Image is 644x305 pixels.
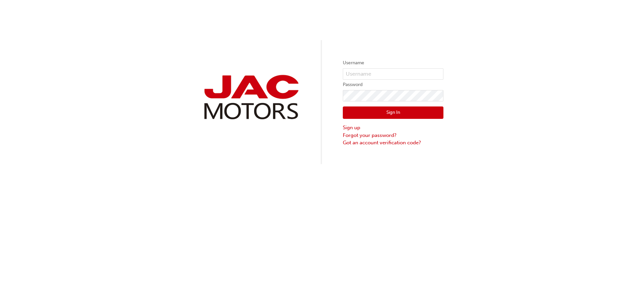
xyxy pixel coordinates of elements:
button: Sign In [343,106,443,119]
a: Got an account verification code? [343,139,443,147]
img: jac-portal [201,72,301,122]
a: Forgot your password? [343,132,443,139]
label: Username [343,59,443,67]
a: Sign up [343,124,443,132]
label: Password [343,81,443,89]
input: Username [343,68,443,80]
